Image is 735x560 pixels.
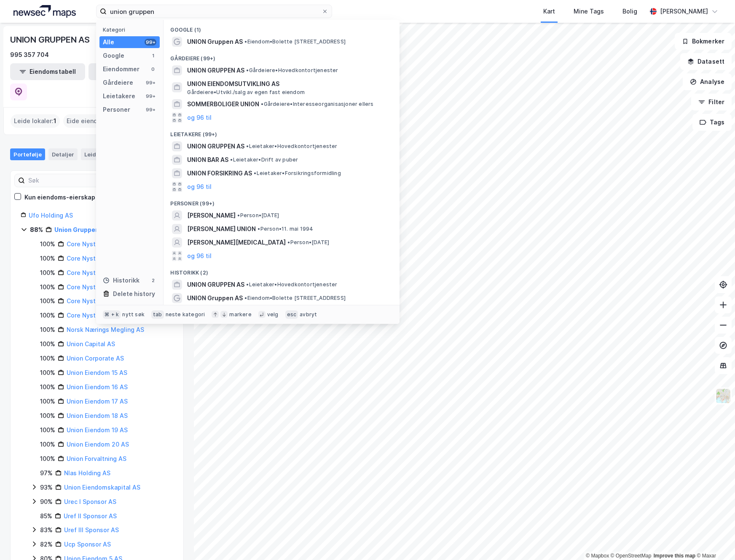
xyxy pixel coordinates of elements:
div: 99+ [145,106,156,113]
div: velg [267,311,279,318]
button: Eiendomstabell [10,63,85,80]
span: Eiendom • Bolette [STREET_ADDRESS] [244,295,346,302]
button: Tags [692,114,732,131]
div: ⌘ + k [103,310,121,319]
a: Core Nystiftet 10 AS [67,240,126,248]
a: Union Eiendom 16 AS [67,383,128,390]
div: Detaljer [48,148,78,160]
div: 100% [40,425,55,435]
a: Ufo Holding AS [29,212,73,219]
div: 82% [40,539,53,549]
div: Kategori [103,27,160,33]
div: Mine Tags [574,6,604,16]
div: 100% [40,382,55,392]
span: • [246,281,249,288]
div: neste kategori [166,311,205,318]
div: 100% [40,239,55,249]
div: Leide lokaler : [11,114,60,128]
span: UNION GRUPPEN AS [187,65,244,75]
span: • [246,67,249,73]
div: 100% [40,396,55,407]
div: Google (1) [164,20,400,35]
button: og 96 til [187,251,212,261]
div: [PERSON_NAME] [660,6,708,16]
span: • [258,226,260,232]
span: [PERSON_NAME] [187,210,236,221]
div: Leietakere (99+) [164,124,400,140]
div: Kun eiendoms-eierskap [24,192,95,202]
span: Person • [DATE] [287,239,329,246]
a: Norsk Nærings Megling AS [67,326,144,333]
div: tab [151,310,164,319]
span: [PERSON_NAME][MEDICAL_DATA] [187,237,286,248]
span: Leietaker • Hovedkontortjenester [246,143,337,150]
div: 99+ [145,39,156,46]
div: Eiendommer [103,64,139,74]
span: • [237,212,240,218]
span: UNION Gruppen AS [187,37,243,47]
button: Analyse [683,73,732,90]
span: Leietaker • Drift av puber [230,156,298,163]
div: 100% [40,339,55,349]
div: 100% [40,411,55,421]
a: Union Eiendom 15 AS [67,369,127,376]
img: Z [715,388,731,404]
input: Søk på adresse, matrikkel, gårdeiere, leietakere eller personer [107,5,322,18]
span: • [230,156,233,163]
div: 85% [40,511,52,521]
a: Core Nystiftet 13 AS [67,283,126,291]
span: • [244,38,247,45]
div: 1 [150,52,156,59]
div: 100% [40,325,55,335]
span: 1 [54,116,56,126]
input: Søk [25,174,117,187]
div: 93% [40,482,53,493]
span: UNION EIENDOMSUTVIKLING AS [187,79,389,89]
button: og 96 til [187,182,212,192]
span: • [244,295,247,301]
span: UNION FORSIKRING AS [187,168,252,178]
div: 90% [40,497,53,507]
div: avbryt [300,311,317,318]
div: 100% [40,282,55,292]
div: 2 [150,277,156,284]
span: • [246,143,249,149]
div: Historikk [103,275,139,285]
div: 100% [40,310,55,320]
a: Union Eiendom 19 AS [67,426,128,433]
div: Portefølje [10,148,45,160]
a: Union Gruppen AS [54,226,109,233]
a: Core Nystiftet 8 AS [67,297,124,304]
div: esc [285,310,298,319]
span: SOMMERBOLIGER UNION [187,99,259,109]
a: Uref III Sponsor AS [64,526,119,533]
div: Gårdeiere [103,78,133,88]
div: 100% [40,268,55,278]
button: Filter [691,94,732,110]
a: Nlas Holding AS [64,469,110,477]
a: Union Eiendom 18 AS [67,412,128,419]
div: Leide lokaler [81,148,134,160]
div: UNION GRUPPEN AS [10,33,91,46]
div: Kontrollprogram for chat [693,520,735,560]
a: OpenStreetMap [611,553,652,559]
a: Uref II Sponsor AS [64,512,117,520]
a: Improve this map [654,553,695,559]
span: Leietaker • Forsikringsformidling [254,170,341,177]
div: 99+ [145,93,156,100]
div: Bolig [622,6,637,16]
div: 100% [40,439,55,450]
a: Mapbox [586,553,609,559]
span: UNION GRUPPEN AS [187,280,244,290]
div: 100% [40,454,55,464]
div: Eide eiendommer : [63,114,127,128]
span: UNION BAR AS [187,155,228,165]
span: Gårdeiere • Interesseorganisasjoner ellers [261,101,373,108]
a: Union Eiendomskapital AS [64,484,140,491]
div: Personer [103,105,130,115]
div: Google [103,51,124,61]
span: Person • 11. mai 1994 [258,226,313,232]
div: Leietakere [103,91,135,101]
div: 100% [40,353,55,363]
div: Gårdeiere (99+) [164,48,400,64]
